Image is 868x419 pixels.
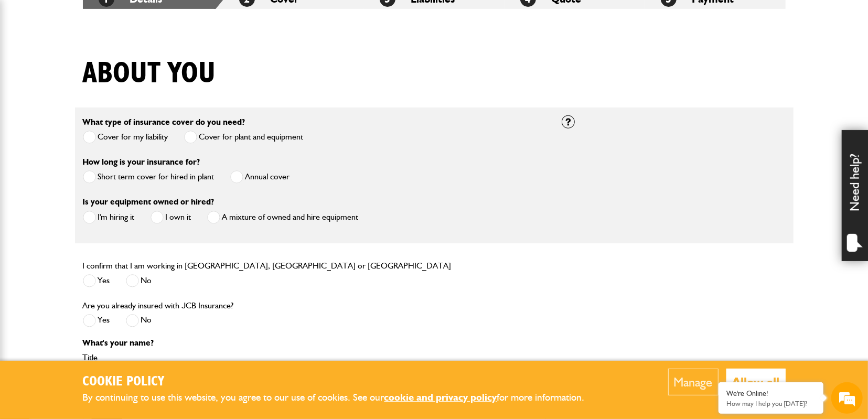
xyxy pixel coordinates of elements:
h1: About you [83,56,216,91]
label: How long is your insurance for? [83,158,200,166]
label: Are you already insured with JCB Insurance? [83,302,234,310]
button: Manage [668,369,719,395]
label: I confirm that I am working in [GEOGRAPHIC_DATA], [GEOGRAPHIC_DATA] or [GEOGRAPHIC_DATA] [83,262,452,270]
label: What type of insurance cover do you need? [83,118,245,126]
label: Is your equipment owned or hired? [83,198,215,206]
label: I'm hiring it [83,211,135,224]
h2: Cookie Policy [83,374,602,390]
label: Title [83,353,546,362]
label: Yes [83,314,110,327]
a: cookie and privacy policy [384,391,497,403]
p: What's your name? [83,339,546,347]
p: How may I help you today? [726,400,816,407]
label: No [126,274,152,287]
label: A mixture of owned and hire equipment [207,211,359,224]
div: We're Online! [726,389,816,398]
label: I own it [151,211,191,224]
label: Cover for my liability [83,131,168,144]
label: Short term cover for hired in plant [83,170,215,184]
label: Annual cover [230,170,290,184]
p: By continuing to use this website, you agree to our use of cookies. See our for more information. [83,390,602,406]
div: Need help? [842,130,868,261]
button: Allow all [726,369,786,395]
label: Yes [83,274,110,287]
label: Cover for plant and equipment [184,131,304,144]
label: No [126,314,152,327]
